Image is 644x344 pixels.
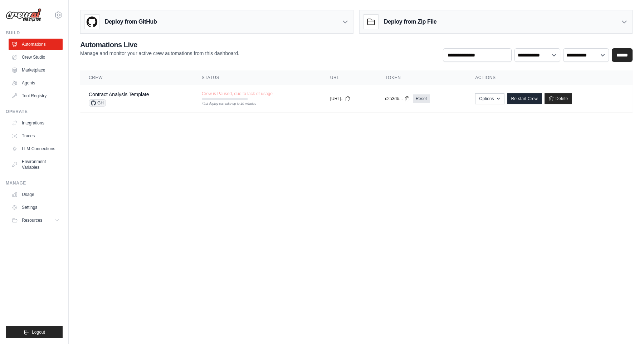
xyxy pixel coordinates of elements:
[9,64,63,76] a: Marketplace
[85,15,99,29] img: GitHub Logo
[9,77,63,89] a: Agents
[202,91,273,97] span: Crew is Paused, due to lack of usage
[202,102,248,107] div: First deploy can take up to 10 minutes
[6,30,63,36] div: Build
[9,202,63,213] a: Settings
[384,18,436,26] h3: Deploy from Zip File
[6,180,63,186] div: Manage
[475,93,504,104] button: Options
[9,117,63,129] a: Integrations
[22,217,42,223] span: Resources
[80,50,239,57] p: Manage and monitor your active crew automations from this dashboard.
[6,8,42,22] img: Logo
[376,70,467,85] th: Token
[9,156,63,173] a: Environment Variables
[6,109,63,114] div: Operate
[6,326,63,338] button: Logout
[9,51,63,63] a: Crew Studio
[385,96,410,102] button: c2a3db...
[193,70,322,85] th: Status
[89,99,106,107] span: GH
[507,93,542,104] a: Re-start Crew
[9,143,63,154] a: LLM Connections
[80,40,239,50] h2: Automations Live
[9,39,63,50] a: Automations
[322,70,377,85] th: URL
[89,92,149,97] a: Contract Analysis Template
[9,215,63,226] button: Resources
[413,94,430,103] a: Reset
[9,90,63,102] a: Tool Registry
[9,130,63,142] a: Traces
[9,189,63,200] a: Usage
[80,70,193,85] th: Crew
[32,329,45,335] span: Logout
[467,70,633,85] th: Actions
[105,18,157,26] h3: Deploy from GitHub
[545,93,572,104] a: Delete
